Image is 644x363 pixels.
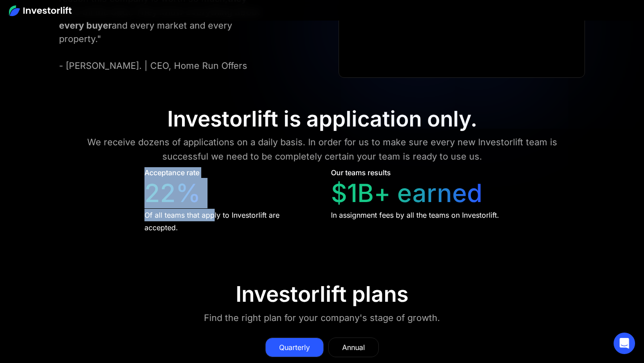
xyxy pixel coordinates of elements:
[331,167,391,178] div: Our teams results
[144,209,314,234] div: Of all teams that apply to Investorlift are accepted.
[236,281,408,307] div: Investorlift plans
[342,342,365,353] div: Annual
[331,178,483,208] div: $1B+ earned
[204,311,440,325] div: Find the right plan for your company's stage of growth.
[279,342,310,353] div: Quarterly
[167,106,477,132] div: Investorlift is application only.
[64,135,580,164] div: We receive dozens of applications on a daily basis. In order for us to make sure every new Invest...
[144,178,201,208] div: 22%
[144,167,199,178] div: Acceptance rate
[331,209,499,221] div: In assignment fees by all the teams on Investorlift.
[614,333,635,354] div: Open Intercom Messenger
